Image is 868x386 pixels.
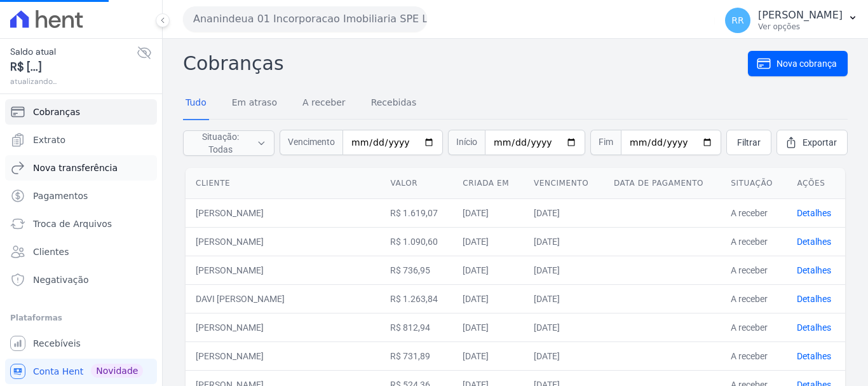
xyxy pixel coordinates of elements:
[33,106,80,118] span: Cobranças
[186,168,380,199] th: Cliente
[797,265,831,275] a: Detalhes
[721,168,787,199] th: Situação
[5,331,157,356] a: Recebíveis
[10,76,137,87] span: atualizando...
[524,227,604,256] td: [DATE]
[797,322,831,333] a: Detalhes
[229,87,280,120] a: Em atraso
[186,313,380,341] td: [PERSON_NAME]
[721,341,787,370] td: A receber
[524,313,604,341] td: [DATE]
[758,9,843,22] p: [PERSON_NAME]
[186,227,380,256] td: [PERSON_NAME]
[10,45,137,59] span: Saldo atual
[731,16,743,25] span: RR
[452,284,524,313] td: [DATE]
[721,227,787,256] td: A receber
[452,168,524,199] th: Criada em
[5,99,157,125] a: Cobranças
[191,130,249,156] span: Situação: Todas
[452,341,524,370] td: [DATE]
[33,245,69,258] span: Clientes
[5,267,157,293] a: Negativação
[737,136,761,149] span: Filtrar
[380,284,452,313] td: R$ 1.263,84
[726,130,771,155] a: Filtrar
[721,198,787,227] td: A receber
[33,337,81,350] span: Recebíveis
[721,284,787,313] td: A receber
[5,183,157,209] a: Pagamentos
[10,310,152,326] div: Plataformas
[186,198,380,227] td: [PERSON_NAME]
[590,130,621,155] span: Fim
[183,130,275,156] button: Situação: Todas
[776,57,837,70] span: Nova cobrança
[33,217,112,230] span: Troca de Arquivos
[797,351,831,361] a: Detalhes
[33,273,89,286] span: Negativação
[380,256,452,284] td: R$ 736,95
[758,22,843,32] p: Ver opções
[803,136,837,149] span: Exportar
[33,134,65,146] span: Extrato
[776,130,848,155] a: Exportar
[33,162,118,174] span: Nova transferência
[5,211,157,237] a: Troca de Arquivos
[524,198,604,227] td: [DATE]
[380,198,452,227] td: R$ 1.619,07
[183,6,427,32] button: Ananindeua 01 Incorporacao Imobiliaria SPE LTDA
[448,130,485,155] span: Início
[452,198,524,227] td: [DATE]
[524,341,604,370] td: [DATE]
[300,87,348,120] a: A receber
[524,284,604,313] td: [DATE]
[380,341,452,370] td: R$ 731,89
[380,313,452,341] td: R$ 812,94
[380,227,452,256] td: R$ 1.090,60
[91,364,143,378] span: Novidade
[721,313,787,341] td: A receber
[452,227,524,256] td: [DATE]
[10,59,137,76] span: R$ [...]
[787,168,845,199] th: Ações
[33,365,83,378] span: Conta Hent
[797,237,831,247] a: Detalhes
[452,256,524,284] td: [DATE]
[797,294,831,304] a: Detalhes
[186,341,380,370] td: [PERSON_NAME]
[369,87,419,120] a: Recebidas
[183,87,209,120] a: Tudo
[5,155,157,181] a: Nova transferência
[186,256,380,284] td: [PERSON_NAME]
[33,190,88,202] span: Pagamentos
[797,208,831,218] a: Detalhes
[524,256,604,284] td: [DATE]
[5,127,157,153] a: Extrato
[380,168,452,199] th: Valor
[280,130,342,155] span: Vencimento
[604,168,721,199] th: Data de pagamento
[183,49,748,78] h2: Cobranças
[721,256,787,284] td: A receber
[186,284,380,313] td: DAVI [PERSON_NAME]
[524,168,604,199] th: Vencimento
[748,51,848,76] a: Nova cobrança
[5,359,157,384] a: Conta Hent Novidade
[5,239,157,265] a: Clientes
[715,3,868,38] button: RR [PERSON_NAME] Ver opções
[452,313,524,341] td: [DATE]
